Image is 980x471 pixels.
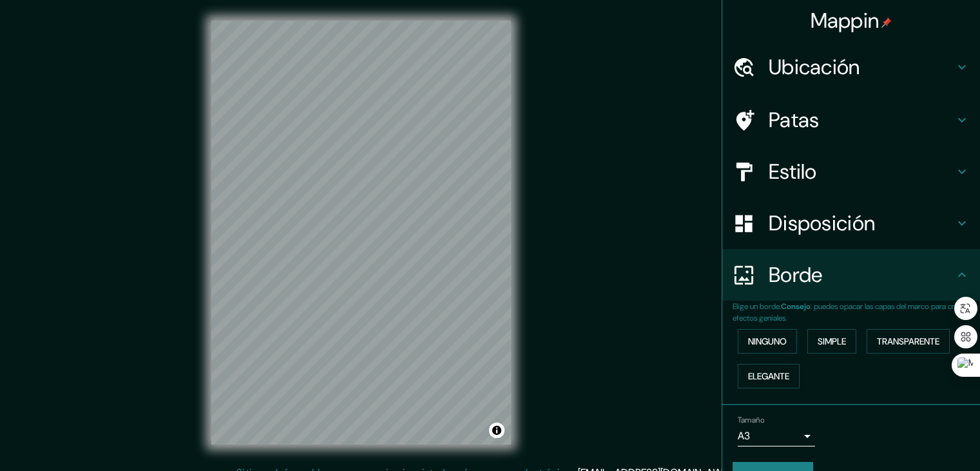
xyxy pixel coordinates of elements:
[733,301,965,323] font: : puedes opacar las capas del marco para crear efectos geniales.
[748,336,787,347] font: Ninguno
[769,261,823,288] font: Borde
[738,426,815,446] div: A3
[781,301,811,312] font: Consejo
[722,197,980,249] div: Disposición
[769,210,875,237] font: Disposición
[738,429,750,443] font: A3
[769,158,817,185] font: Estilo
[738,415,764,425] font: Tamaño
[738,329,797,354] button: Ninguno
[769,106,820,134] font: Patas
[733,301,781,312] font: Elige un borde.
[877,336,939,347] font: Transparente
[807,329,856,354] button: Simple
[811,7,879,34] font: Mappin
[881,17,892,28] img: pin-icon.png
[722,41,980,93] div: Ubicación
[867,329,950,354] button: Transparente
[722,249,980,301] div: Borde
[489,423,504,438] button: Activar o desactivar atribución
[211,21,511,445] canvas: Mapa
[722,146,980,197] div: Estilo
[865,421,966,457] iframe: Lanzador de widgets de ayuda
[722,94,980,146] div: Patas
[818,336,846,347] font: Simple
[769,54,860,81] font: Ubicación
[748,370,789,382] font: Elegante
[738,364,800,388] button: Elegante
